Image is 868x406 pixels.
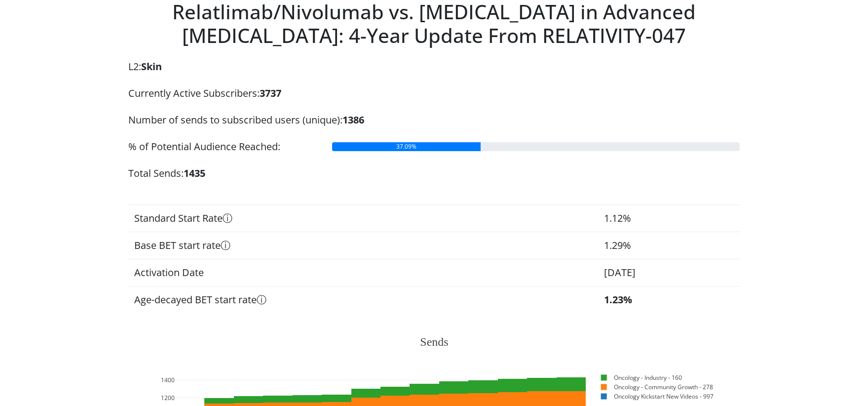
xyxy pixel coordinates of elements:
[128,166,205,181] span: Total Sends:
[342,113,364,126] strong: 1386
[128,286,599,314] td: Age-decayed BET start rate
[257,293,266,306] span: ⓘ
[128,86,281,101] span: Currently Active Subscribers:
[221,239,230,252] span: ⓘ
[128,232,599,259] td: Base BET start rate
[260,86,281,100] strong: 3737
[598,259,740,286] td: [DATE]
[598,232,740,259] td: 1.29%
[223,211,232,225] span: ⓘ
[184,166,205,180] strong: 1435
[128,59,162,74] span: L2:
[332,142,481,151] div: 37.09%
[128,113,364,127] span: Number of sends to subscribed users (unique):
[598,205,740,232] td: 1.12%
[128,140,280,153] span: % of Potential Audience Reached:
[604,293,632,306] strong: 1.23%
[128,205,599,232] td: Standard Start Rate
[141,60,162,73] strong: Skin
[128,259,599,286] td: Activation Date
